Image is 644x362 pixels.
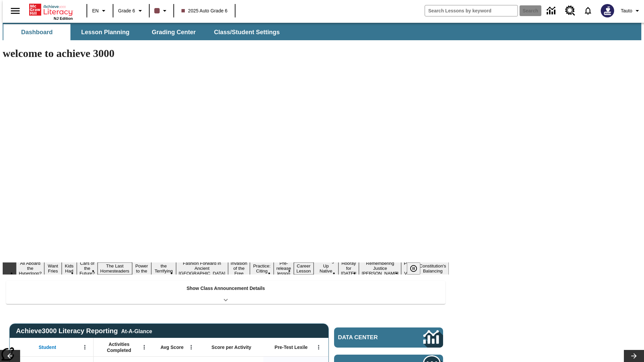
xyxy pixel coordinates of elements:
button: Slide 5 The Last Homesteaders [98,262,132,275]
span: Lesson Planning [81,28,129,36]
img: Avatar [601,4,614,17]
button: Slide 1 All Aboard the Hyperloop? [16,260,44,277]
button: Slide 14 Hooray for Constitution Day! [338,260,359,277]
span: Dashboard [21,28,53,36]
button: Open Menu [139,342,149,352]
button: Language: EN, Select a language [89,5,111,17]
button: Dashboard [3,24,70,40]
span: Pre-Test Lexile [275,344,308,350]
span: Data Center [338,334,401,341]
button: Open side menu [5,1,25,21]
button: Slide 3 Dirty Jobs Kids Had To Do [62,252,77,285]
button: Grade: Grade 6, Select a grade [115,5,147,17]
button: Slide 15 Remembering Justice O'Connor [359,260,401,277]
button: Slide 13 Cooking Up Native Traditions [314,257,338,280]
div: Show Class Announcement Details [6,281,445,304]
button: Slide 8 Fashion Forward in Ancient Rome [176,260,228,277]
button: Slide 7 Attack of the Terrifying Tomatoes [151,257,176,280]
h1: welcome to achieve 3000 [3,47,449,60]
button: Slide 16 Point of View [401,260,417,277]
div: Pause [407,262,427,275]
div: SubNavbar [3,24,286,40]
span: Activities Completed [97,341,141,353]
button: Open Menu [80,342,90,352]
span: 2025 Auto Grade 6 [181,7,228,14]
span: Grading Center [152,28,196,36]
button: Slide 10 Mixed Practice: Citing Evidence [250,257,274,280]
div: Home [29,2,73,20]
div: At-A-Glance [121,327,152,335]
span: Grade 6 [118,7,135,14]
button: Slide 17 The Constitution's Balancing Act [417,257,449,280]
a: Data Center [543,2,561,20]
button: Lesson Planning [72,24,139,40]
div: SubNavbar [3,23,641,40]
span: Score per Activity [212,344,252,350]
span: Tauto [621,7,632,14]
button: Grading Center [140,24,207,40]
p: Show Class Announcement Details [186,285,265,292]
span: NJ Edition [54,16,73,20]
button: Select a new avatar [597,2,618,19]
button: Lesson carousel, Next [624,350,644,362]
button: Pause [407,262,420,275]
a: Resource Center, Will open in new tab [561,2,579,20]
button: Slide 12 Career Lesson [294,262,314,275]
button: Slide 11 Pre-release lesson [274,260,294,277]
input: search field [425,5,518,16]
span: Avg Score [160,344,183,350]
button: Slide 6 Solar Power to the People [132,257,152,280]
button: Open Menu [314,342,324,352]
button: Slide 4 Cars of the Future? [77,260,98,277]
button: Profile/Settings [618,5,644,17]
span: EN [92,7,99,14]
a: Home [29,3,73,16]
a: Data Center [334,327,443,348]
button: Open Menu [186,342,196,352]
button: Class color is dark brown. Change class color [152,5,171,17]
span: Achieve3000 Literacy Reporting [16,327,152,335]
button: Slide 9 The Invasion of the Free CD [228,255,250,282]
a: Notifications [579,2,597,19]
button: Slide 2 Do You Want Fries With That? [44,252,61,285]
span: Class/Student Settings [214,28,280,36]
span: Student [39,344,56,350]
button: Class/Student Settings [209,24,285,40]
